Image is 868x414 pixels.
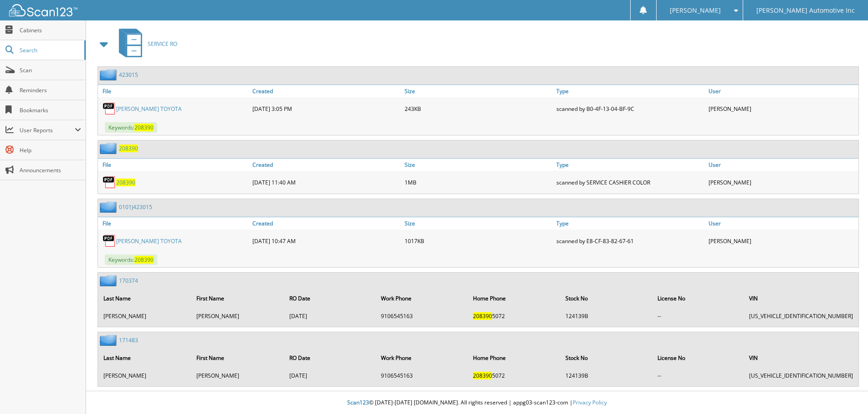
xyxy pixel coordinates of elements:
[554,100,706,118] div: scanned by B0-4F-13-04-BF-9C
[116,105,182,113] a: [PERSON_NAME] TOYOTA
[119,203,152,211] a: 0101J423015
[402,85,555,97] a: Size
[554,85,706,97] a: Type
[402,159,555,171] a: Size
[402,232,555,250] div: 1017KB
[250,85,402,97] a: Created
[20,86,81,94] span: Reminders
[670,8,721,13] span: [PERSON_NAME]
[98,217,250,229] a: File
[100,69,119,80] img: folder2.png
[20,166,81,174] span: Announcements
[285,368,375,383] td: [DATE]
[822,370,868,414] iframe: Chat Widget
[116,237,182,245] a: [PERSON_NAME] TOYOTA
[376,289,468,308] th: Work Phone
[99,349,191,367] th: Last Name
[119,145,138,152] a: 208390
[554,232,706,250] div: scanned by E8-CF-83-82-67-61
[706,173,858,191] div: [PERSON_NAME]
[561,368,652,383] td: 124139B
[9,4,77,16] img: scan123-logo-white.svg
[98,159,250,171] a: File
[376,309,468,324] td: 9106545163
[100,334,119,346] img: folder2.png
[756,8,855,13] span: [PERSON_NAME] Automotive Inc
[20,46,80,54] span: Search
[20,126,75,134] span: User Reports
[706,85,858,97] a: User
[554,173,706,191] div: scanned by SERVICE CASHIER COLOR
[706,100,858,118] div: [PERSON_NAME]
[103,175,116,189] img: PDF.png
[745,309,858,324] td: [US_VEHICLE_IDENTIFICATION_NUMBER]
[706,232,858,250] div: [PERSON_NAME]
[100,201,119,213] img: folder2.png
[554,159,706,171] a: Type
[103,102,116,115] img: PDF.png
[20,106,81,114] span: Bookmarks
[473,372,492,379] span: 208390
[86,392,868,414] div: © [DATE]-[DATE] [DOMAIN_NAME]. All rights reserved | appg03-scan123-com |
[745,289,858,308] th: VIN
[99,368,191,383] td: [PERSON_NAME]
[20,26,81,34] span: Cabinets
[105,254,157,265] span: Keywords:
[119,71,138,79] a: 423015
[119,336,138,344] a: 171483
[561,289,652,308] th: Stock No
[20,146,81,154] span: Help
[706,217,858,229] a: User
[473,312,492,320] span: 208390
[103,234,116,248] img: PDF.png
[402,100,555,118] div: 243KB
[561,309,652,324] td: 124139B
[653,309,744,324] td: --
[192,368,284,383] td: [PERSON_NAME]
[347,399,369,406] span: Scan123
[192,289,284,308] th: First Name
[653,368,744,383] td: --
[192,349,284,367] th: First Name
[653,289,744,308] th: License No
[119,277,138,284] a: 170374
[250,159,402,171] a: Created
[100,275,119,286] img: folder2.png
[573,399,607,406] a: Privacy Policy
[402,217,555,229] a: Size
[285,309,375,324] td: [DATE]
[468,289,560,308] th: Home Phone
[285,289,375,308] th: RO Date
[99,289,191,308] th: Last Name
[561,349,652,367] th: Stock No
[468,309,560,324] td: 5072
[745,349,858,367] th: VIN
[706,159,858,171] a: User
[250,100,402,118] div: [DATE] 3:05 PM
[250,173,402,191] div: [DATE] 11:40 AM
[134,256,154,264] span: 208390
[745,368,858,383] td: [US_VEHICLE_IDENTIFICATION_NUMBER]
[285,349,375,367] th: RO Date
[148,40,177,48] span: SERVICE RO
[250,217,402,229] a: Created
[100,143,119,154] img: folder2.png
[105,122,157,133] span: Keywords:
[250,232,402,250] div: [DATE] 10:47 AM
[98,85,250,97] a: File
[20,66,81,74] span: Scan
[113,26,177,62] a: SERVICE RO
[192,309,284,324] td: [PERSON_NAME]
[653,349,744,367] th: License No
[134,124,154,131] span: 208390
[376,368,468,383] td: 9106545163
[468,368,560,383] td: 5072
[376,349,468,367] th: Work Phone
[554,217,706,229] a: Type
[116,179,135,186] a: 208390
[99,309,191,324] td: [PERSON_NAME]
[402,173,555,191] div: 1MB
